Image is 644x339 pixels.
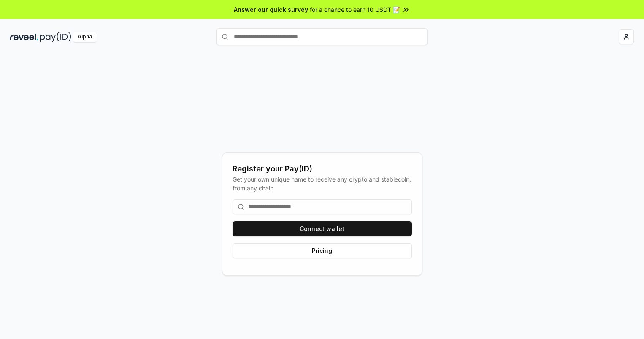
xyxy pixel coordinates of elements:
div: Register your Pay(ID) [233,163,412,175]
img: reveel_dark [10,32,38,42]
div: Alpha [73,32,97,42]
span: for a chance to earn 10 USDT 📝 [310,5,400,14]
div: Get your own unique name to receive any crypto and stablecoin, from any chain [233,175,412,193]
img: pay_id [40,32,71,42]
span: Answer our quick survey [234,5,308,14]
button: Connect wallet [233,221,412,236]
button: Pricing [233,243,412,258]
